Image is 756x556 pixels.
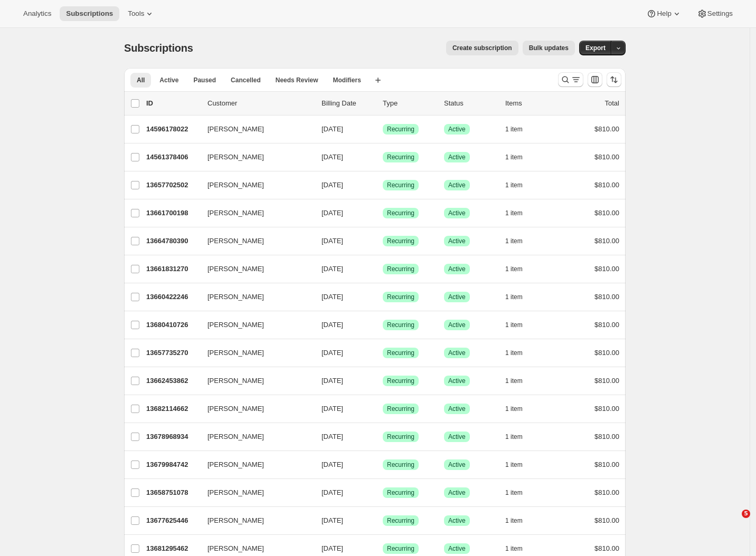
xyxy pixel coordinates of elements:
span: [DATE] [322,377,343,385]
button: [PERSON_NAME] [201,233,307,250]
span: [PERSON_NAME] [207,320,264,330]
span: [DATE] [322,181,343,189]
span: $810.00 [594,265,619,273]
span: Active [448,321,466,329]
div: 13679984742[PERSON_NAME][DATE]SuccessRecurringSuccessActive1 item$810.00 [146,457,619,472]
p: Billing Date [322,98,374,109]
button: [PERSON_NAME] [201,400,307,417]
button: [PERSON_NAME] [201,372,307,389]
span: Bulk updates [529,44,569,52]
button: Search and filter results [558,72,583,87]
span: [DATE] [322,209,343,217]
span: $810.00 [594,181,619,189]
span: 1 item [505,544,523,553]
span: [DATE] [322,433,343,440]
span: Recurring [387,125,414,133]
span: 1 item [505,377,523,385]
div: Items [505,98,558,109]
span: [PERSON_NAME] [207,124,264,135]
span: [PERSON_NAME] [207,487,264,498]
div: 13678968934[PERSON_NAME][DATE]SuccessRecurringSuccessActive1 item$810.00 [146,429,619,444]
span: 1 item [505,433,523,441]
span: 1 item [505,181,523,189]
span: Active [448,237,466,245]
span: Active [448,153,466,161]
button: [PERSON_NAME] [201,456,307,473]
span: Active [448,405,466,413]
button: 1 item [505,122,534,137]
span: 5 [742,510,750,518]
button: [PERSON_NAME] [201,512,307,529]
span: 1 item [505,461,523,469]
button: 1 item [505,373,534,388]
span: [PERSON_NAME] [207,236,264,246]
span: Active [448,181,466,189]
span: Active [448,461,466,469]
span: Recurring [387,461,414,469]
div: 13661831270[PERSON_NAME][DATE]SuccessRecurringSuccessActive1 item$810.00 [146,262,619,276]
button: [PERSON_NAME] [201,344,307,361]
span: Settings [707,9,733,18]
span: Active [448,516,466,525]
div: 13681295462[PERSON_NAME][DATE]SuccessRecurringSuccessActive1 item$810.00 [146,541,619,556]
button: Bulk updates [523,41,575,55]
span: Help [657,9,671,18]
p: 13681295462 [146,543,199,554]
span: Active [448,488,466,497]
span: $810.00 [594,349,619,357]
p: 13658751078 [146,487,199,498]
p: 13661831270 [146,264,199,274]
button: Analytics [17,6,58,21]
button: 1 item [505,541,534,556]
button: [PERSON_NAME] [201,317,307,333]
span: [PERSON_NAME] [207,376,264,386]
button: 1 item [505,429,534,444]
span: Active [448,544,466,553]
span: Paused [193,76,216,84]
span: [DATE] [322,125,343,133]
span: All [137,76,145,84]
p: 13682114662 [146,404,199,414]
div: 13657735270[PERSON_NAME][DATE]SuccessRecurringSuccessActive1 item$810.00 [146,346,619,360]
span: [DATE] [322,544,343,552]
span: [PERSON_NAME] [207,292,264,302]
span: $810.00 [594,405,619,413]
span: 1 item [505,349,523,357]
button: [PERSON_NAME] [201,428,307,445]
div: 13661700198[PERSON_NAME][DATE]SuccessRecurringSuccessActive1 item$810.00 [146,206,619,221]
span: Recurring [387,516,414,525]
button: 1 item [505,318,534,332]
div: 14561378406[PERSON_NAME][DATE]SuccessRecurringSuccessActive1 item$810.00 [146,150,619,165]
span: Export [585,44,606,52]
span: Recurring [387,544,414,553]
button: 1 item [505,178,534,193]
span: $810.00 [594,237,619,245]
span: $810.00 [594,209,619,217]
button: Help [640,6,688,21]
span: [DATE] [322,488,343,496]
span: $810.00 [594,153,619,161]
button: Settings [691,6,739,21]
div: 13680410726[PERSON_NAME][DATE]SuccessRecurringSuccessActive1 item$810.00 [146,318,619,332]
button: 1 item [505,234,534,248]
span: [PERSON_NAME] [207,208,264,218]
p: 13677625446 [146,515,199,526]
span: Active [448,125,466,133]
span: $810.00 [594,516,619,524]
button: Create subscription [446,41,518,55]
span: 1 item [505,265,523,273]
span: [DATE] [322,461,343,468]
button: [PERSON_NAME] [201,177,307,194]
span: $810.00 [594,461,619,468]
button: [PERSON_NAME] [201,261,307,277]
span: Recurring [387,293,414,301]
div: 13660422246[PERSON_NAME][DATE]SuccessRecurringSuccessActive1 item$810.00 [146,290,619,304]
span: Active [448,293,466,301]
span: [PERSON_NAME] [207,180,264,190]
span: $810.00 [594,321,619,329]
span: 1 item [505,321,523,329]
span: Active [448,433,466,441]
span: [DATE] [322,265,343,273]
p: 14596178022 [146,124,199,135]
button: [PERSON_NAME] [201,149,307,166]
